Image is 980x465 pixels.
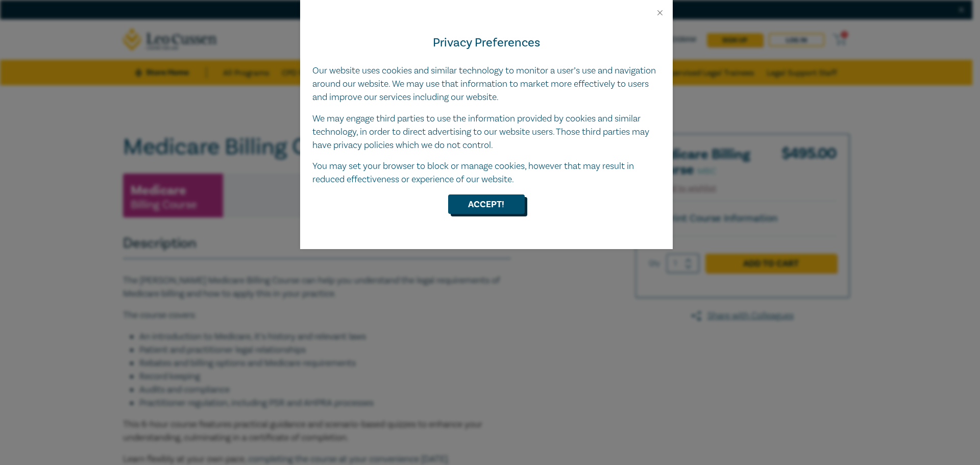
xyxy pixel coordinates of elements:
[312,34,660,52] h4: Privacy Preferences
[312,112,660,152] p: We may engage third parties to use the information provided by cookies and similar technology, in...
[312,64,660,104] p: Our website uses cookies and similar technology to monitor a user’s use and navigation around our...
[448,194,525,214] button: Accept!
[655,8,665,17] button: Close
[312,160,660,186] p: You may set your browser to block or manage cookies, however that may result in reduced effective...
